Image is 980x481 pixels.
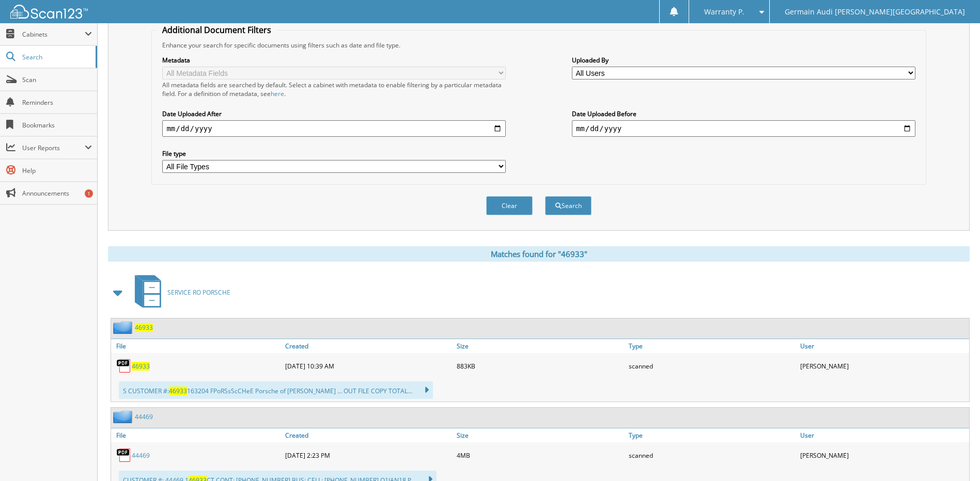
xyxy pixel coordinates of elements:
[283,356,454,376] div: [DATE] 10:39 AM
[111,428,283,442] a: File
[157,41,920,50] div: Enhance your search for specific documents using filters such as date and file type.
[116,447,132,463] img: PDF.png
[169,387,187,395] span: 46933
[85,189,93,198] div: 1
[162,109,506,118] label: Date Uploaded After
[283,445,454,466] div: [DATE] 2:23 PM
[113,321,135,334] img: folder2.png
[22,30,85,39] span: Cabinets
[283,339,454,353] a: Created
[116,358,132,374] img: PDF.png
[167,288,230,297] span: SERVICE RO PORSCHE
[626,428,798,442] a: Type
[454,445,626,466] div: 4MB
[626,356,798,376] div: scanned
[283,428,454,442] a: Created
[162,81,506,98] div: All metadata fields are searched by default. Select a cabinet with metadata to enable filtering b...
[162,120,506,137] input: start
[10,5,88,19] img: scan123-logo-white.svg
[271,89,284,98] a: here
[129,272,230,313] a: SERVICE RO PORSCHE
[22,189,92,198] span: Announcements
[22,166,92,175] span: Help
[704,9,744,15] span: Warranty P.
[798,356,969,376] div: [PERSON_NAME]
[798,339,969,353] a: User
[454,339,626,353] a: Size
[132,362,150,371] a: 46933
[113,410,135,423] img: folder2.png
[798,445,969,466] div: [PERSON_NAME]
[111,339,283,353] a: File
[22,143,85,152] span: User Reports
[119,381,433,399] div: S CUSTOMER #: 163204 FPoRSsScCHeE Porsche of [PERSON_NAME] ... OUT FILE COPY TOTAL...
[626,445,798,466] div: scanned
[545,196,592,215] button: Search
[22,75,92,84] span: Scan
[486,196,533,215] button: Clear
[22,53,90,61] span: Search
[454,428,626,442] a: Size
[22,98,92,107] span: Reminders
[454,356,626,376] div: 883KB
[22,121,92,130] span: Bookmarks
[162,56,506,65] label: Metadata
[928,431,980,481] iframe: Chat Widget
[135,323,153,332] a: 46933
[626,339,798,353] a: Type
[798,428,969,442] a: User
[572,120,915,137] input: end
[157,24,276,36] legend: Additional Document Filters
[572,56,915,65] label: Uploaded By
[572,109,915,118] label: Date Uploaded Before
[785,9,965,15] span: Germain Audi [PERSON_NAME][GEOGRAPHIC_DATA]
[135,412,153,421] a: 44469
[108,246,970,262] div: Matches found for "46933"
[132,451,150,460] a: 44469
[162,149,506,158] label: File type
